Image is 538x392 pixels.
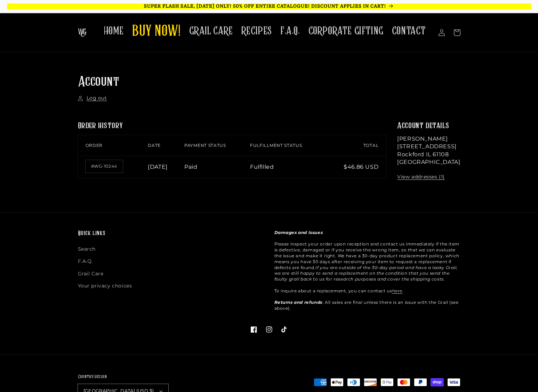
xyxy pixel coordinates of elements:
p: [PERSON_NAME] [STREET_ADDRESS] Rockford IL 61108 [GEOGRAPHIC_DATA] [397,135,460,166]
span: CONTACT [392,24,426,38]
a: CORPORATE GIFTING [304,20,388,42]
a: RECIPES [237,20,276,42]
img: The Whiskey Grail [78,28,87,37]
time: [DATE] [148,164,168,170]
strong: Returns and refunds [274,300,322,305]
th: Order [78,135,148,156]
a: Your privacy choices [78,280,132,292]
a: Grail Care [78,268,104,280]
td: Paid [184,156,250,178]
h2: Quick links [78,230,264,238]
a: Order number #WG-10244 [86,160,123,173]
a: View addresses (1) [397,174,445,181]
a: Search [78,245,96,255]
h2: Country/region [78,374,168,381]
a: Log out [78,95,107,102]
h2: Order history [78,121,386,132]
td: Fulfilled [250,156,330,178]
span: F.A.Q. [280,24,300,38]
span: BUY NOW! [132,22,181,41]
a: F.A.Q. [78,255,93,267]
p: Please inspect your order upon reception and contact us immediately if the item is defective, dam... [274,230,460,311]
strong: Damages and issues [274,230,323,235]
a: BUY NOW! [128,18,185,45]
span: RECIPES [241,24,272,38]
a: HOME [99,20,128,42]
h1: Account [78,73,460,91]
a: GRAIL CARE [185,20,237,42]
th: Total [330,135,386,156]
span: HOME [104,24,124,38]
span: CORPORATE GIFTING [308,24,384,38]
h2: Account details [397,121,460,132]
a: CONTACT [388,20,430,42]
td: $46.86 USD [330,156,386,178]
th: Payment status [184,135,250,156]
em: If you are outside of the 30-day period and have a leaky Grail, we are still happy to send a repl... [274,265,458,282]
a: here [392,288,402,293]
p: SUPER FLASH SALE, [DATE] ONLY! 50% OFF ENTIRE CATALOGUE! DISCOUNT APPLIES IN CART! [7,3,531,9]
th: Fulfillment status [250,135,330,156]
a: F.A.Q. [276,20,304,42]
th: Date [148,135,184,156]
span: GRAIL CARE [189,24,233,38]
